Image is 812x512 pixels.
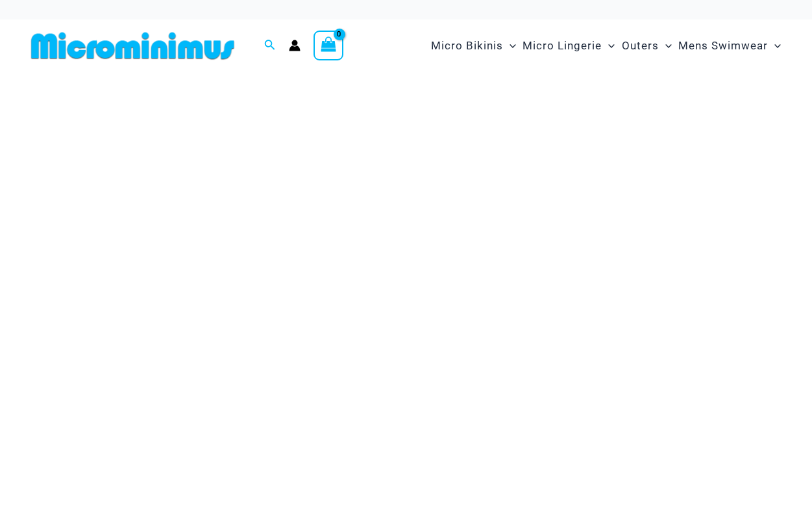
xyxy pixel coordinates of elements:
[26,31,240,60] img: MM SHOP LOGO FLAT
[519,26,618,66] a: Micro LingerieMenu ToggleMenu Toggle
[602,29,615,62] span: Menu Toggle
[619,26,675,66] a: OutersMenu ToggleMenu Toggle
[675,26,784,66] a: Mens SwimwearMenu ToggleMenu Toggle
[431,29,503,62] span: Micro Bikinis
[523,29,602,62] span: Micro Lingerie
[768,29,781,62] span: Menu Toggle
[678,29,768,62] span: Mens Swimwear
[428,26,519,66] a: Micro BikinisMenu ToggleMenu Toggle
[426,24,786,68] nav: Site Navigation
[659,29,672,62] span: Menu Toggle
[314,31,343,60] a: View Shopping Cart, empty
[622,29,659,62] span: Outers
[264,38,276,54] a: Search icon link
[289,40,301,51] a: Account icon link
[503,29,516,62] span: Menu Toggle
